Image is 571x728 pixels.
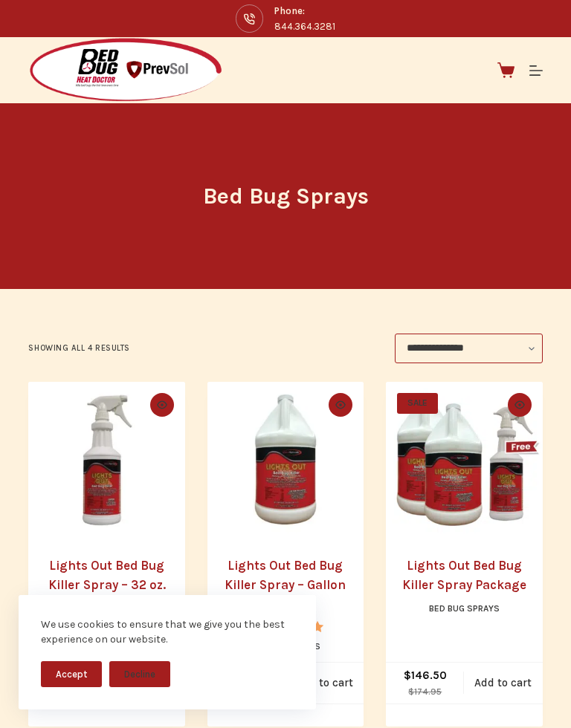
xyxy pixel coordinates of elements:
span: Phone: [274,3,335,19]
picture: lights-out-gallon [207,382,364,538]
img: Prevsol/Bed Bug Heat Doctor [28,37,223,103]
button: Quick view toggle [329,393,352,417]
select: Shop order [395,334,543,363]
a: Lights Out Bed Bug Killer Spray Package [402,558,526,592]
bdi: 146.50 [404,669,447,682]
picture: LightsOutPackage [386,382,542,538]
img: Lights Out Bed Bug Killer Spray - Gallon (Refill) [207,382,364,538]
button: Accept [41,661,102,687]
img: Lights Out Bed Bug Killer Spray - 32 oz. [28,382,184,538]
div: We use cookies to ensure that we give you the best experience on our website. [41,617,294,646]
bdi: 174.95 [408,686,442,697]
button: Menu [529,64,543,77]
h1: Bed Bug Sprays [28,180,542,213]
span: $ [404,669,411,682]
p: Showing all 4 results [28,342,130,355]
span: $ [408,686,414,697]
a: Bed Bug Sprays [429,603,500,614]
button: Quick view toggle [508,393,532,417]
button: Open LiveChat chat widget [12,6,57,51]
button: Decline [109,661,170,687]
button: Quick view toggle [150,393,174,417]
a: Lights Out Bed Bug Killer Spray Package [386,382,542,538]
a: Lights Out Bed Bug Killer Spray – 32 oz. [48,558,166,592]
a: Add to cart: “Lights Out Bed Bug Killer Spray Package” [464,663,542,703]
img: Lights Out Bed Bug Spray Package with two gallons and one 32 oz [386,382,542,538]
span: SALE [397,393,438,414]
a: 844.364.3281 [274,21,335,32]
a: Lights Out Bed Bug Killer Spray – Gallon (Refill) [225,558,346,611]
picture: lights-out-qt-sprayer [28,382,184,538]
